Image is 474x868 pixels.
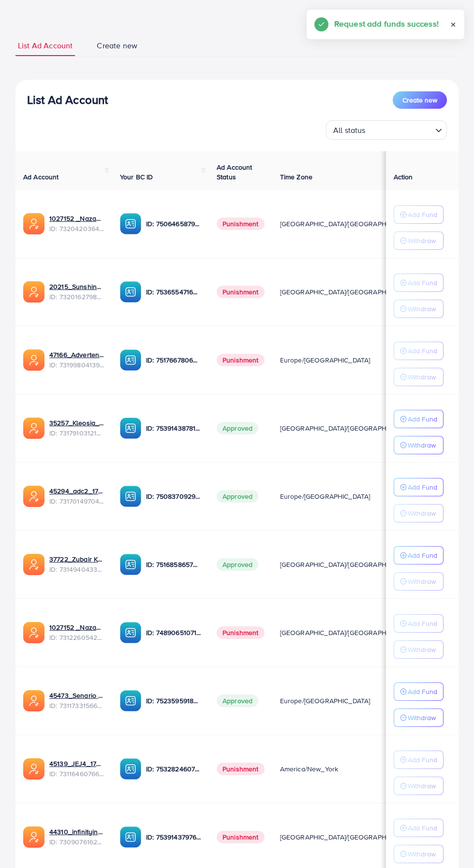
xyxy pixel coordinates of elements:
[393,91,447,109] button: Create new
[408,754,437,766] p: Add Fund
[408,303,436,315] p: Withdraw
[49,691,104,710] div: <span class='underline'>45473_Senario ad account_1702395564412</span></br>7311733156607033345
[217,694,258,707] span: Approved
[146,559,201,570] p: ID: 7516858657897791495
[49,759,104,768] a: 45139_JEJ4_1702375300045
[280,287,415,297] span: [GEOGRAPHIC_DATA]/[GEOGRAPHIC_DATA]
[402,95,437,105] span: Create new
[408,439,436,451] p: Withdraw
[408,712,436,723] p: Withdraw
[408,576,436,587] p: Withdraw
[120,826,141,848] img: ic-ba-acc.ded83a64.svg
[49,292,104,302] span: ID: 7320162798393196545
[217,490,258,503] span: Approved
[408,686,437,697] p: Add Fund
[23,622,44,643] img: ic-ads-acc.e4c84228.svg
[120,486,141,507] img: ic-ba-acc.ded83a64.svg
[146,831,201,843] p: ID: 7539143797654077457
[394,478,444,496] button: Add Fund
[120,758,141,780] img: ic-ba-acc.ded83a64.svg
[49,486,104,506] div: <span class='underline'>45294_adc2_1703625333010</span></br>7317014970415923202
[280,764,339,774] span: America/New_York
[408,644,436,655] p: Withdraw
[49,282,104,302] div: <span class='underline'>20215_Sunshine Jewellery_1704358224476</span></br>7320162798393196545
[280,172,312,182] span: Time Zone
[49,486,104,496] a: 45294_adc2_1703625333010
[280,355,370,365] span: Europe/[GEOGRAPHIC_DATA]
[146,627,201,638] p: ID: 7489065107192889345
[394,300,444,318] button: Withdraw
[27,93,108,107] h3: List Ad Account
[394,546,444,564] button: Add Fund
[49,418,104,438] div: <span class='underline'>35257_Kleosia_1703833792414</span></br>7317910312148156418
[49,622,104,642] div: <span class='underline'>1027152 _Nazaagency_001</span></br>7312260542003986433
[23,213,44,234] img: ic-ads-acc.e4c84228.svg
[49,554,104,574] div: <span class='underline'>37722_Zubair Khalil_1703142305544</span></br>7314940433824514050
[394,504,444,522] button: Withdraw
[120,622,141,643] img: ic-ba-acc.ded83a64.svg
[23,554,44,575] img: ic-ads-acc.e4c84228.svg
[369,121,431,137] input: Search for option
[217,162,252,182] span: Ad Account Status
[408,371,436,383] p: Withdraw
[394,709,444,727] button: Withdraw
[120,349,141,371] img: ic-ba-acc.ded83a64.svg
[49,701,104,710] span: ID: 7311733156607033345
[18,40,73,51] span: List Ad Account
[23,826,44,848] img: ic-ads-acc.e4c84228.svg
[394,614,444,633] button: Add Fund
[97,40,137,51] span: Create new
[49,837,104,847] span: ID: 7309076162766995458
[146,286,201,298] p: ID: 7536554716026060816
[408,550,437,561] p: Add Fund
[280,696,370,706] span: Europe/[GEOGRAPHIC_DATA]
[326,120,447,140] div: Search for option
[49,418,104,428] a: 35257_Kleosia_1703833792414
[49,224,104,233] span: ID: 7320420364126224386
[394,410,444,428] button: Add Fund
[49,633,104,642] span: ID: 7312260542003986433
[146,695,201,707] p: ID: 7523595918839595009
[394,640,444,659] button: Withdraw
[49,759,104,779] div: <span class='underline'>45139_JEJ4_1702375300045</span></br>7311646076694740993
[49,428,104,438] span: ID: 7317910312148156418
[49,564,104,574] span: ID: 7314940433824514050
[408,618,437,629] p: Add Fund
[394,572,444,591] button: Withdraw
[331,123,368,137] span: All status
[23,690,44,711] img: ic-ads-acc.e4c84228.svg
[120,690,141,711] img: ic-ba-acc.ded83a64.svg
[23,758,44,780] img: ic-ads-acc.e4c84228.svg
[394,819,444,837] button: Add Fund
[120,172,153,182] span: Your BC ID
[49,214,104,233] div: <span class='underline'>1027152 _Nazaagency_oldaccount_004</span></br>7320420364126224386
[49,691,104,700] a: 45473_Senario ad account_1702395564412
[217,558,258,571] span: Approved
[146,763,201,775] p: ID: 7532824607742017552
[217,831,265,843] span: Punishment
[120,213,141,234] img: ic-ba-acc.ded83a64.svg
[280,219,415,229] span: [GEOGRAPHIC_DATA]/[GEOGRAPHIC_DATA]
[408,780,436,792] p: Withdraw
[120,418,141,439] img: ic-ba-acc.ded83a64.svg
[394,436,444,454] button: Withdraw
[408,507,436,519] p: Withdraw
[334,17,439,30] h5: Request add funds success!
[49,214,104,223] a: 1027152 _Nazaagency_oldaccount_004
[394,172,413,182] span: Action
[49,554,104,564] a: 37722_Zubair Khalil_1703142305544
[146,422,201,434] p: ID: 7539143878176292880
[394,205,444,224] button: Add Fund
[394,368,444,386] button: Withdraw
[394,682,444,701] button: Add Fund
[217,626,265,639] span: Punishment
[146,491,201,502] p: ID: 7508370929953931265
[23,349,44,371] img: ic-ads-acc.e4c84228.svg
[394,777,444,795] button: Withdraw
[120,281,141,303] img: ic-ba-acc.ded83a64.svg
[408,345,437,357] p: Add Fund
[49,360,104,370] span: ID: 7319980413970235393
[394,231,444,250] button: Withdraw
[49,282,104,291] a: 20215_Sunshine Jewellery_1704358224476
[23,486,44,507] img: ic-ads-acc.e4c84228.svg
